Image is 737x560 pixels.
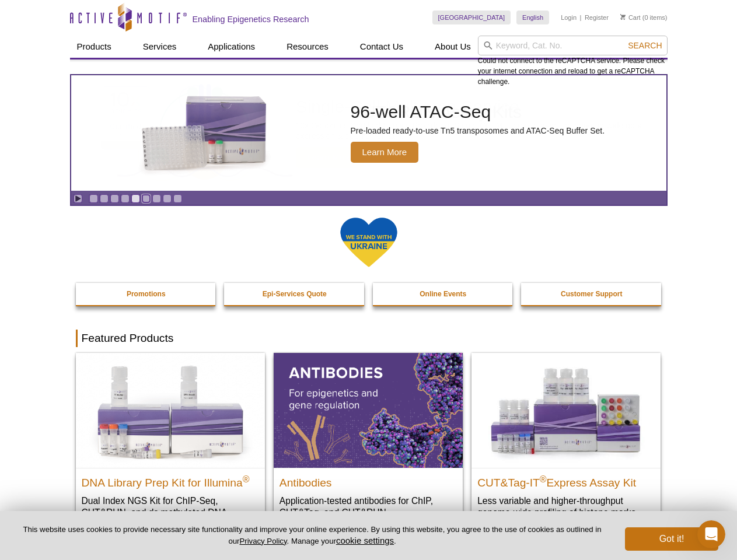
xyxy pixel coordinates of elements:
[340,216,398,268] img: We Stand With Ukraine
[420,290,466,298] strong: Online Events
[76,353,265,467] img: DNA Library Prep Kit for Illumina
[274,353,463,467] img: All Antibodies
[561,290,622,298] strong: Customer Support
[477,495,655,519] p: Less variable and higher-throughput genome-wide profiling of histone marks​.
[428,36,478,58] a: About Us
[193,14,309,24] h2: Enabling Epigenetics Research
[351,103,605,121] h2: 96-well ATAC-Seq
[76,330,662,347] h2: Featured Products
[19,524,606,547] p: This website uses cookies to provide necessary site functionality and improve your online experie...
[471,353,661,467] img: CUT&Tag-IT® Express Assay Kit
[516,10,549,24] a: English
[201,36,262,58] a: Applications
[263,290,327,298] strong: Epi-Services Quote
[336,535,394,545] button: cookie settings
[280,495,457,519] p: Application-tested antibodies for ChIP, CUT&Tag, and CUT&RUN.
[521,283,662,305] a: Customer Support
[477,471,655,489] h2: CUT&Tag-IT Express Assay Kit
[620,13,641,22] a: Cart
[351,125,605,136] p: Pre-loaded ready-to-use Tn5 transposomes and ATAC-Seq Buffer Set.
[432,10,511,24] a: [GEOGRAPHIC_DATA]
[74,194,82,203] a: Toggle autoplay
[274,353,463,530] a: All Antibodies Antibodies Application-tested antibodies for ChIP, CUT&Tag, and CUT&RUN.
[628,41,662,50] span: Search
[561,13,577,22] a: Login
[163,194,172,203] a: Go to slide 8
[585,13,609,22] a: Register
[243,474,250,484] sup: ®
[580,10,582,24] li: |
[540,474,547,484] sup: ®
[620,14,626,20] img: Your Cart
[478,36,668,87] div: Could not connect to the reCAPTCHA service. Please check your internet connection and reload to g...
[82,471,259,489] h2: DNA Library Prep Kit for Illumina
[127,290,166,298] strong: Promotions
[624,40,665,51] button: Search
[136,36,184,58] a: Services
[239,537,287,545] a: Privacy Policy
[82,495,259,530] p: Dual Index NGS Kit for ChIP-Seq, CUT&RUN, and ds methylated DNA assays.
[76,283,217,305] a: Promotions
[224,283,365,305] a: Epi-Services Quote
[280,36,336,58] a: Resources
[280,471,457,489] h2: Antibodies
[71,75,666,191] article: 96-well ATAC-Seq
[373,283,514,305] a: Online Events
[131,194,140,203] a: Go to slide 5
[620,10,668,24] li: (0 items)
[110,194,119,203] a: Go to slide 3
[70,36,118,58] a: Products
[351,142,419,163] span: Learn More
[76,353,265,541] a: DNA Library Prep Kit for Illumina DNA Library Prep Kit for Illumina® Dual Index NGS Kit for ChIP-...
[152,194,161,203] a: Go to slide 7
[353,36,410,58] a: Contact Us
[697,520,725,548] iframe: Intercom live chat
[478,36,668,55] input: Keyword, Cat. No.
[71,75,666,191] a: Active Motif Kit photo 96-well ATAC-Seq Pre-loaded ready-to-use Tn5 transposomes and ATAC-Seq Buf...
[89,194,98,203] a: Go to slide 1
[132,89,278,177] img: Active Motif Kit photo
[142,194,151,203] a: Go to slide 6
[173,194,182,203] a: Go to slide 9
[121,194,130,203] a: Go to slide 4
[625,527,718,551] button: Got it!
[471,353,661,530] a: CUT&Tag-IT® Express Assay Kit CUT&Tag-IT®Express Assay Kit Less variable and higher-throughput ge...
[100,194,109,203] a: Go to slide 2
